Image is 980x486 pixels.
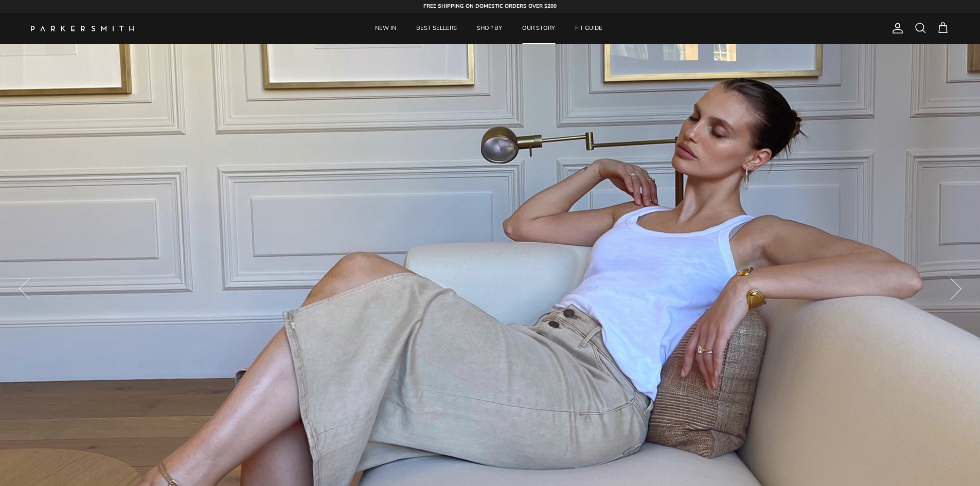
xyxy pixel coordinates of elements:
[407,13,466,44] a: BEST SELLERS
[468,13,511,44] a: SHOP BY
[153,13,825,44] div: Primary
[566,13,612,44] a: FIT GUIDE
[366,13,405,44] a: NEW IN
[887,22,904,34] a: Account
[513,13,564,44] a: OUR STORY
[31,26,134,31] img: Parker Smith
[423,3,557,10] strong: FREE SHIPPING ON DOMESTIC ORDERS OVER $200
